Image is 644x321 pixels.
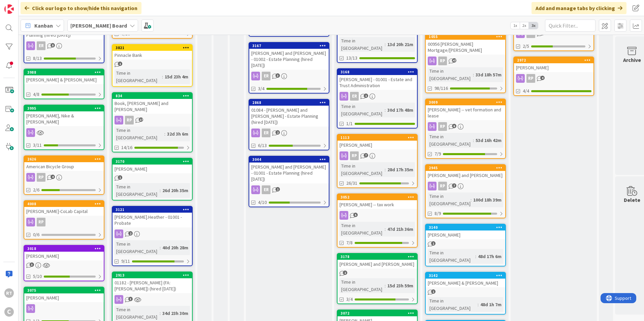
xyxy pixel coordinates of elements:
span: 1 [431,289,436,294]
span: 9/11 [121,258,130,265]
div: 3995 [27,106,104,111]
div: ER [262,129,270,137]
div: 3170 [112,158,192,165]
div: Time in [GEOGRAPHIC_DATA] [340,37,385,52]
div: 48d 17h 6m [476,253,503,260]
div: 3170[PERSON_NAME] [112,158,192,173]
span: 7/8 [346,239,353,246]
div: 2626American Bicycle Group [24,156,104,171]
div: Book, [PERSON_NAME] and [PERSON_NAME] [112,99,192,114]
div: 28d 17h 35m [386,166,415,173]
a: 3168[PERSON_NAME] - 01001 - Estate and Trust AdministrationERTime in [GEOGRAPHIC_DATA]:30d 17h 48... [337,68,418,129]
span: 3 [128,297,133,301]
span: 1 [118,62,122,66]
span: : [385,166,386,173]
div: RP [426,122,505,131]
div: Time in [GEOGRAPHIC_DATA] [115,183,160,198]
div: 2972 [517,58,593,63]
div: 2913 [112,272,192,278]
div: [PERSON_NAME] and [PERSON_NAME] [337,260,417,269]
span: 2 [343,271,347,275]
span: : [164,130,165,138]
div: 3009 [426,99,505,105]
span: 4/10 [258,199,267,206]
div: 53d 16h 42m [474,137,503,144]
div: 2945 [429,166,505,170]
span: 4/8 [33,91,39,98]
span: 8/9 [434,210,441,217]
div: 3142 [429,273,505,278]
span: : [160,310,161,317]
div: 3052 [341,195,417,200]
div: [PERSON_NAME] [24,252,104,260]
span: 1 [276,187,280,191]
a: 3052[PERSON_NAME] -- tax workTime in [GEOGRAPHIC_DATA]:47d 21h 36m7/8 [337,193,418,248]
span: 3/4 [258,85,264,92]
span: 3 [30,262,34,267]
a: 1113[PERSON_NAME]RPTime in [GEOGRAPHIC_DATA]:28d 17h 35m26/31 [337,134,418,188]
a: 2626American Bicycle GroupRP2/6 [24,155,104,195]
div: Time in [GEOGRAPHIC_DATA] [340,278,385,293]
a: [PERSON_NAME] - 01001 - Estate Planning (hired [DATE])ER8/13 [24,18,104,63]
div: 34d 23h 30m [161,310,190,317]
div: 3140[PERSON_NAME] [426,224,505,239]
span: 17 [139,117,143,122]
span: 4/4 [523,87,529,95]
span: 47 [452,58,456,63]
div: [PERSON_NAME].Heather - 01001 - Probate [112,213,192,227]
div: 3052[PERSON_NAME] -- tax work [337,194,417,209]
div: [PERSON_NAME] & [PERSON_NAME] [426,279,505,287]
div: RP [526,74,535,83]
div: 15d 23h 4m [163,73,190,80]
span: 2 [128,231,133,236]
div: 3075 [24,287,104,293]
span: 1 [364,94,368,98]
div: 3995[PERSON_NAME], Nike & [PERSON_NAME] [24,105,104,126]
div: 00956 [PERSON_NAME] Mortgage/[PERSON_NAME] [426,40,505,55]
a: 3009[PERSON_NAME] -- vet formation and leaseRPTime in [GEOGRAPHIC_DATA]:53d 16h 42m7/9 [425,99,506,159]
span: : [385,225,386,233]
div: 834 [112,93,192,99]
a: 3140[PERSON_NAME]Time in [GEOGRAPHIC_DATA]:48d 17h 6m [425,224,506,266]
div: 3142 [426,273,505,279]
a: 3178[PERSON_NAME] and [PERSON_NAME]Time in [GEOGRAPHIC_DATA]:15d 23h 59m3/4 [337,253,418,304]
div: ER [350,92,359,101]
div: American Bicycle Group [24,162,104,171]
div: 3142[PERSON_NAME] & [PERSON_NAME] [426,273,505,287]
div: 3121 [112,207,192,213]
div: 48d 1h 7m [479,301,503,308]
div: 3178 [341,254,417,259]
div: 33d 18h 57m [474,71,503,78]
span: : [160,187,161,194]
div: 834Book, [PERSON_NAME] and [PERSON_NAME] [112,93,192,114]
div: Time in [GEOGRAPHIC_DATA] [115,127,164,141]
div: RT [4,288,14,298]
span: 1x [511,22,520,29]
div: [PERSON_NAME] and [PERSON_NAME] - 01001 - Estate Planning (hired [DATE]) [249,163,329,183]
span: 26/31 [346,180,357,187]
div: [PERSON_NAME] [426,230,505,239]
div: Time in [GEOGRAPHIC_DATA] [428,297,478,312]
span: 98/116 [434,85,448,92]
a: 2972[PERSON_NAME]RP4/4 [513,57,594,96]
a: 3988[PERSON_NAME] & [PERSON_NAME]4/8 [24,69,104,99]
div: RP [438,182,447,190]
div: 2945 [426,165,505,171]
a: 3821Pinnacle BankTime in [GEOGRAPHIC_DATA]:15d 23h 4m [112,44,193,87]
span: 4 [540,76,545,80]
div: ER [37,41,45,50]
div: [PERSON_NAME] [337,141,417,149]
span: : [473,71,474,78]
div: [PERSON_NAME] - 01001 - Estate and Trust Administration [337,75,417,90]
div: Time in [GEOGRAPHIC_DATA] [428,192,471,207]
div: Time in [GEOGRAPHIC_DATA] [340,222,385,237]
div: Add and manage tabs by clicking [532,2,626,14]
div: Pinnacle Bank [112,51,192,60]
a: 3170[PERSON_NAME]Time in [GEOGRAPHIC_DATA]:26d 20h 35m [112,158,193,201]
span: : [385,282,386,289]
div: 3821 [116,45,192,50]
div: 47d 21h 36m [386,225,415,233]
span: 6/13 [258,142,267,149]
div: ER [249,72,329,80]
span: 2 [276,130,280,135]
